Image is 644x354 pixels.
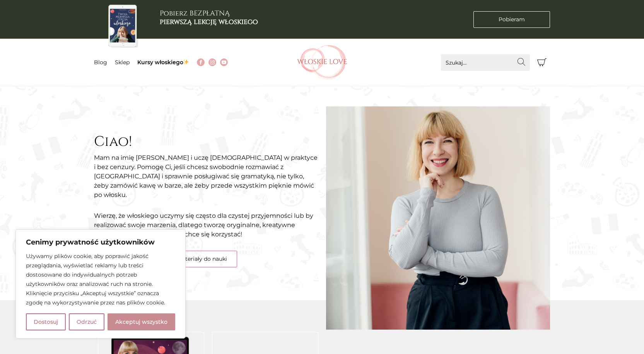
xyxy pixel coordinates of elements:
a: Blog [94,59,107,66]
span: Pobieram [499,15,525,24]
a: Kursy włoskiego [137,59,190,66]
b: pierwszą lekcję włoskiego [160,17,258,27]
img: ✨ [183,59,189,65]
p: Używamy plików cookie, aby poprawić jakość przeglądania, wyświetlać reklamy lub treści dostosowan... [26,251,175,307]
a: Sklep [115,59,130,66]
button: Akceptuj wszystko [108,313,175,330]
a: Materiały do nauki [167,251,237,267]
img: Włoskielove [297,45,347,80]
button: Dostosuj [26,313,66,330]
input: Szukaj... [441,54,530,71]
h3: Najnowsze w sklepie [98,323,318,329]
h2: Ciao! [94,133,318,150]
a: Pobieram [473,11,550,28]
p: Wierzę, że włoskiego uczymy się często dla czystej przyjemności lub by realizować swoje marzenia,... [94,211,318,239]
p: Mam na imię [PERSON_NAME] i uczę [DEMOGRAPHIC_DATA] w praktyce i bez cenzury. Pomogę Ci, jeśli ch... [94,153,318,200]
button: Odrzuć [69,313,104,330]
button: Koszyk [534,54,550,71]
p: Cenimy prywatność użytkowników [26,238,175,247]
h3: Pobierz BEZPŁATNĄ [160,9,258,26]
